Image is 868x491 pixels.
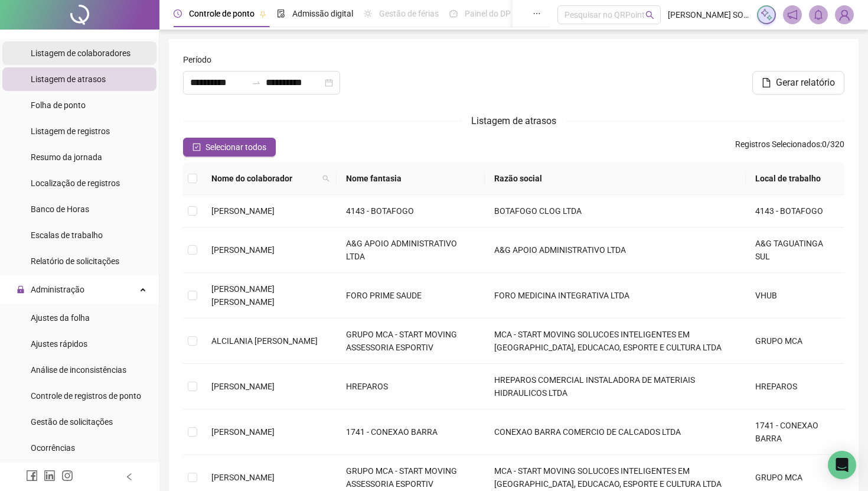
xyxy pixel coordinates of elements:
[813,9,824,20] span: bell
[31,285,84,294] span: Administração
[746,273,844,318] td: VHUB
[205,141,266,154] span: Selecionar todos
[485,162,746,195] th: Razão social
[31,126,110,136] span: Listagem de registros
[760,8,773,21] img: sparkle-icon.fc2bf0ac1784a2077858766a79e2daf3.svg
[211,206,275,216] span: [PERSON_NAME]
[364,9,372,18] span: sun
[189,9,254,18] span: Controle de ponto
[259,11,266,18] span: pushpin
[31,100,86,110] span: Folha de ponto
[337,364,485,409] td: HREPAROS
[31,339,87,349] span: Ajustes rápidos
[337,227,485,273] td: A&G APOIO ADMINISTRATIVO LTDA
[211,172,318,185] span: Nome do colaborador
[211,336,318,346] span: ALCILANIA [PERSON_NAME]
[762,78,771,87] span: file
[337,162,485,195] th: Nome fantasia
[31,178,120,188] span: Localização de registros
[174,9,182,18] span: clock-circle
[211,245,275,255] span: [PERSON_NAME]
[465,9,511,18] span: Painel do DP
[44,470,56,482] span: linkedin
[211,382,275,391] span: [PERSON_NAME]
[31,48,130,58] span: Listagem de colaboradores
[31,313,90,323] span: Ajustes da folha
[337,273,485,318] td: FORO PRIME SAUDE
[183,138,276,157] button: Selecionar todos
[787,9,798,20] span: notification
[485,273,746,318] td: FORO MEDICINA INTEGRATIVA LTDA
[17,285,25,294] span: lock
[485,195,746,227] td: BOTAFOGO CLOG LTDA
[31,230,103,240] span: Escalas de trabalho
[735,139,820,149] span: Registros Selecionados
[31,204,89,214] span: Banco de Horas
[26,470,38,482] span: facebook
[320,170,332,187] span: search
[449,9,458,18] span: dashboard
[471,115,556,126] span: Listagem de atrasos
[31,256,119,266] span: Relatório de solicitações
[828,451,856,479] div: Open Intercom Messenger
[836,6,853,24] img: 67889
[776,76,835,90] span: Gerar relatório
[746,195,844,227] td: 4143 - BOTAFOGO
[485,409,746,455] td: CONEXAO BARRA COMERCIO DE CALCADOS LTDA
[746,409,844,455] td: 1741 - CONEXAO BARRA
[645,11,654,19] span: search
[337,318,485,364] td: GRUPO MCA - START MOVING ASSESSORIA ESPORTIV
[746,162,844,195] th: Local de trabalho
[322,175,329,182] span: search
[211,427,275,437] span: [PERSON_NAME]
[277,9,285,18] span: file-done
[31,443,75,453] span: Ocorrências
[485,318,746,364] td: MCA - START MOVING SOLUCOES INTELIGENTES EM [GEOGRAPHIC_DATA], EDUCACAO, ESPORTE E CULTURA LTDA
[533,9,541,18] span: ellipsis
[746,227,844,273] td: A&G TAGUATINGA SUL
[337,195,485,227] td: 4143 - BOTAFOGO
[485,227,746,273] td: A&G APOIO ADMINISTRATIVO LTDA
[292,9,353,18] span: Admissão digital
[379,9,439,18] span: Gestão de férias
[61,470,73,482] span: instagram
[735,138,844,157] span: : 0 / 320
[31,74,106,84] span: Listagem de atrasos
[752,71,844,95] button: Gerar relatório
[211,473,275,482] span: [PERSON_NAME]
[211,284,275,307] span: [PERSON_NAME] [PERSON_NAME]
[746,364,844,409] td: HREPAROS
[337,409,485,455] td: 1741 - CONEXAO BARRA
[31,391,141,401] span: Controle de registros de ponto
[252,78,261,87] span: swap-right
[746,318,844,364] td: GRUPO MCA
[183,53,211,66] span: Período
[31,152,102,162] span: Resumo da jornada
[252,78,261,87] span: to
[31,417,113,427] span: Gestão de solicitações
[485,364,746,409] td: HREPAROS COMERCIAL INSTALADORA DE MATERIAIS HIDRAULICOS LTDA
[31,365,126,375] span: Análise de inconsistências
[125,473,133,481] span: left
[192,143,201,151] span: check-square
[668,8,750,21] span: [PERSON_NAME] SOLUCOES EM FOLHA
